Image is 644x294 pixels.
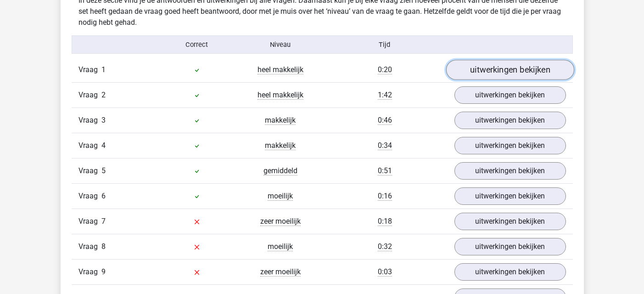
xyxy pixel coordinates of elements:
a: uitwerkingen bekijken [454,86,566,104]
span: 0:51 [378,166,392,175]
a: uitwerkingen bekijken [446,60,574,80]
span: makkelijk [265,141,296,150]
span: 0:20 [378,65,392,74]
span: heel makkelijk [258,65,303,74]
span: 4 [101,141,106,150]
span: heel makkelijk [258,90,303,100]
span: makkelijk [265,116,296,125]
span: 5 [101,166,106,175]
a: uitwerkingen bekijken [454,263,566,281]
span: Vraag [78,266,101,277]
span: 0:34 [378,141,392,150]
span: 1 [101,65,106,74]
span: 6 [101,192,106,200]
span: moeilijk [268,192,293,201]
div: Tijd [322,40,447,50]
span: Vraag [78,191,101,202]
span: 1:42 [378,90,392,100]
span: Vraag [78,241,101,252]
span: Vraag [78,64,101,75]
span: 8 [101,242,106,251]
span: 0:46 [378,116,392,125]
span: 0:32 [378,242,392,251]
span: zeer moeilijk [260,267,301,277]
span: Vraag [78,90,101,101]
span: 0:03 [378,267,392,277]
div: Niveau [239,40,322,50]
span: 2 [101,90,106,99]
a: uitwerkingen bekijken [454,238,566,255]
div: Correct [155,40,239,50]
a: uitwerkingen bekijken [454,137,566,154]
a: uitwerkingen bekijken [454,187,566,205]
a: uitwerkingen bekijken [454,112,566,129]
span: 9 [101,267,106,276]
a: uitwerkingen bekijken [454,162,566,180]
span: zeer moeilijk [260,217,301,226]
span: Vraag [78,165,101,176]
span: 0:16 [378,192,392,201]
span: 3 [101,116,106,124]
a: uitwerkingen bekijken [454,213,566,230]
span: 0:18 [378,217,392,226]
span: 7 [101,217,106,226]
span: Vraag [78,115,101,126]
span: Vraag [78,216,101,227]
span: Vraag [78,140,101,151]
span: gemiddeld [263,166,297,175]
span: moeilijk [268,242,293,251]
